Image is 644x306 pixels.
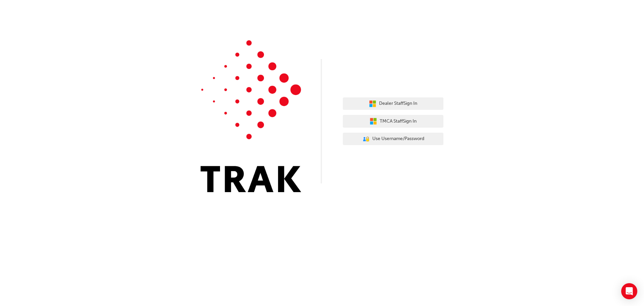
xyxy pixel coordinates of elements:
img: Trak [201,40,301,192]
button: Use Username/Password [343,133,443,145]
span: Use Username/Password [372,135,424,143]
span: TMCA Staff Sign In [380,118,417,125]
span: Dealer Staff Sign In [379,100,417,107]
button: TMCA StaffSign In [343,115,443,128]
button: Dealer StaffSign In [343,97,443,110]
div: Open Intercom Messenger [621,283,637,299]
